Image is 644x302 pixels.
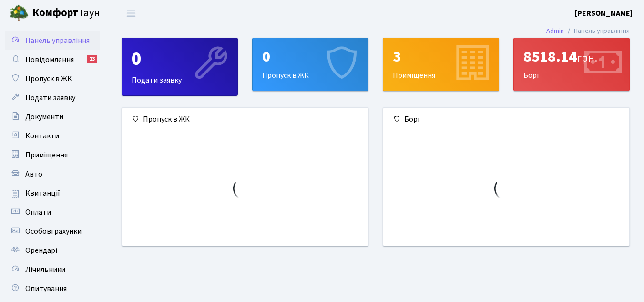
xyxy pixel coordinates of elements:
[383,38,499,91] div: Приміщення
[523,48,620,66] div: 8518.14
[10,4,29,23] img: logo.png
[5,126,100,146] a: Контакти
[262,48,358,66] div: 0
[393,48,489,66] div: 3
[383,38,499,91] a: 3Приміщення
[575,8,633,19] b: [PERSON_NAME]
[252,38,368,91] a: 0Пропуск в ЖК
[253,38,368,91] div: Пропуск в ЖК
[532,21,644,41] nav: breadcrumb
[25,35,90,46] span: Панель управління
[25,188,60,198] span: Квитанції
[132,48,228,71] div: 0
[5,69,100,88] a: Пропуск в ЖК
[87,55,97,63] div: 13
[5,31,100,50] a: Панель управління
[25,54,74,65] span: Повідомлення
[25,207,51,218] span: Оплати
[5,50,100,69] a: Повідомлення13
[25,150,68,160] span: Приміщення
[25,73,72,84] span: Пропуск в ЖК
[5,222,100,241] a: Особові рахунки
[5,165,100,184] a: Авто
[514,38,629,91] div: Борг
[5,88,100,107] a: Подати заявку
[575,8,633,19] a: [PERSON_NAME]
[32,5,100,21] span: Таун
[122,38,237,95] div: Подати заявку
[25,283,67,294] span: Опитування
[577,50,597,66] span: грн.
[25,93,75,103] span: Подати заявку
[383,108,629,131] div: Борг
[119,5,143,21] button: Переключити навігацію
[5,241,100,260] a: Орендарі
[25,264,65,275] span: Лічильники
[564,26,630,36] li: Панель управління
[122,108,368,131] div: Пропуск в ЖК
[32,5,78,21] b: Комфорт
[5,279,100,298] a: Опитування
[25,245,57,256] span: Орендарі
[5,107,100,126] a: Документи
[5,203,100,222] a: Оплати
[25,226,82,237] span: Особові рахунки
[25,131,59,141] span: Контакти
[122,38,238,96] a: 0Подати заявку
[25,112,63,122] span: Документи
[5,184,100,203] a: Квитанції
[5,146,100,165] a: Приміщення
[25,169,42,179] span: Авто
[546,26,564,36] a: Admin
[5,260,100,279] a: Лічильники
